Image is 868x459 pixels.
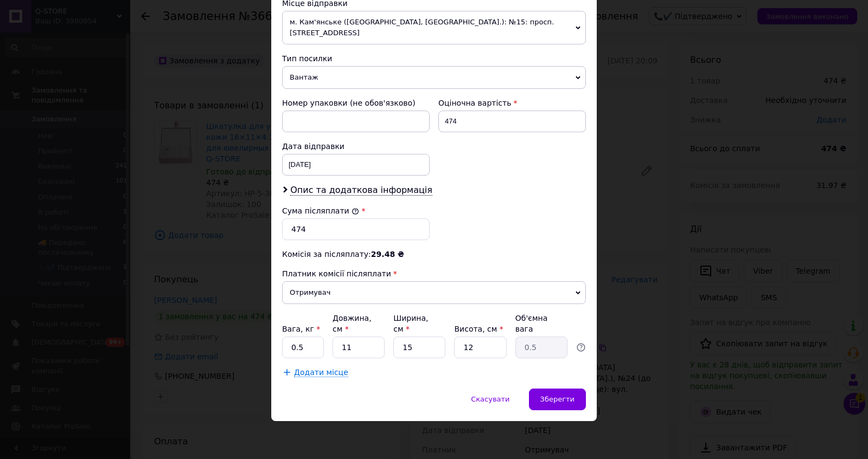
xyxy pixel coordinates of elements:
[333,314,372,333] label: Довжина, см
[454,325,503,333] label: Висота, см
[282,54,332,63] span: Тип посилки
[294,368,348,377] span: Додати місце
[282,66,586,89] span: Вантаж
[540,395,575,403] span: Зберегти
[282,269,391,278] span: Платник комісії післяплати
[393,314,428,333] label: Ширина, см
[438,98,586,108] div: Оціночна вартість
[282,98,430,108] div: Номер упаковки (не обов'язково)
[290,185,432,196] span: Опис та додаткова інформація
[282,11,586,44] span: м. Кам'янське ([GEOGRAPHIC_DATA], [GEOGRAPHIC_DATA].): №15: просп. [STREET_ADDRESS]
[282,281,586,304] span: Отримувач
[282,206,359,215] label: Сума післяплати
[282,249,586,260] div: Комісія за післяплату:
[282,141,430,152] div: Дата відправки
[471,395,509,403] span: Скасувати
[515,313,567,334] div: Об'ємна вага
[282,325,320,333] label: Вага, кг
[371,250,404,258] span: 29.48 ₴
